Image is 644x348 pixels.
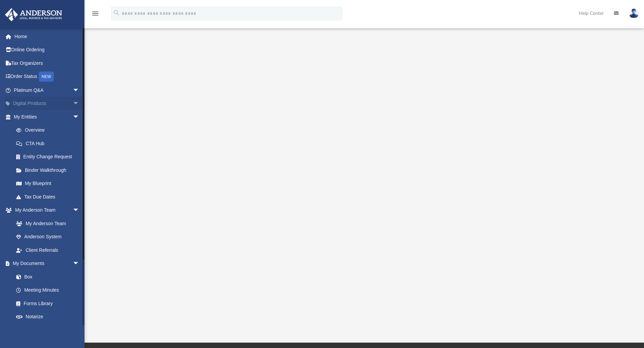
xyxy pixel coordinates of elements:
a: Overview [9,124,90,137]
span: arrow_drop_down [73,323,86,337]
a: Box [9,270,83,284]
a: Entity Change Request [9,150,90,164]
a: Forms Library [9,297,83,310]
a: Tax Due Dates [9,190,90,204]
a: Online Ordering [5,43,90,57]
a: Online Learningarrow_drop_down [5,323,86,337]
i: search [113,9,120,17]
div: NEW [39,72,54,82]
a: Notarize [9,310,86,324]
span: arrow_drop_down [73,97,86,111]
a: Anderson System [9,230,86,244]
i: menu [91,9,99,18]
a: Meeting Minutes [9,284,86,297]
a: My Documentsarrow_drop_down [5,257,86,270]
span: arrow_drop_down [73,110,86,124]
span: arrow_drop_down [73,83,86,97]
img: User Pic [629,8,639,18]
iframe: To enrich screen reader interactions, please activate Accessibility in Grammarly extension settings [182,47,547,317]
a: My Anderson Teamarrow_drop_down [5,204,86,217]
img: Anderson Advisors Platinum Portal [3,8,64,21]
a: menu [91,13,99,18]
a: My Entitiesarrow_drop_down [5,110,90,124]
span: arrow_drop_down [73,257,86,271]
a: Order StatusNEW [5,70,90,84]
span: arrow_drop_down [73,204,86,217]
a: Home [5,30,90,43]
a: Platinum Q&Aarrow_drop_down [5,83,90,97]
a: My Blueprint [9,177,86,190]
a: Binder Walkthrough [9,163,90,177]
a: CTA Hub [9,137,90,150]
a: My Anderson Team [9,217,83,230]
a: Tax Organizers [5,56,90,70]
a: Digital Productsarrow_drop_down [5,97,90,110]
a: Client Referrals [9,243,86,257]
